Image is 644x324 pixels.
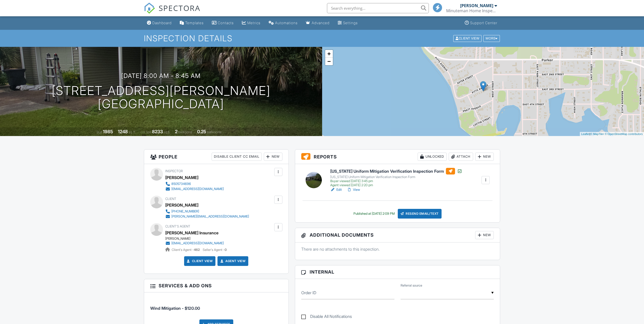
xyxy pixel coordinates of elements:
[325,50,333,58] a: Zoom in
[121,72,201,79] h3: [DATE] 8:00 am - 8:45 am
[336,18,360,28] a: Settings
[152,129,163,134] div: 8233
[144,34,500,43] h1: Inspection Details
[453,35,482,42] div: Client View
[186,259,213,264] a: Client View
[219,259,245,264] a: Agent View
[398,209,442,219] div: Resend Email/Text
[165,186,224,192] a: [EMAIL_ADDRESS][DOMAIN_NAME]
[178,130,192,134] span: bedrooms
[118,129,128,134] div: 1248
[165,169,183,173] span: Inspector
[301,246,494,252] p: There are no attachments to this inspection.
[150,296,282,315] li: Service: Wind Mitigation
[325,58,333,65] a: Zoom out
[343,21,358,25] div: Settings
[475,153,494,161] div: New
[203,248,227,252] span: Seller's Agent -
[449,153,473,161] div: Attach
[129,130,136,134] span: sq. ft.
[185,21,204,25] div: Templates
[165,224,190,228] span: Client's Agent
[103,129,113,134] div: 1985
[580,132,644,136] div: |
[210,18,236,28] a: Contacts
[295,150,500,164] h3: Reports
[171,182,191,186] div: 8505734696
[144,7,200,18] a: SPECTORA
[347,187,360,192] a: View
[150,306,200,311] span: Wind Mitigation - $120.00
[159,3,200,13] span: SPECTORA
[141,130,151,134] span: Lot Size
[353,212,395,216] div: Published at [DATE] 2:09 PM
[171,241,224,245] div: [EMAIL_ADDRESS][DOMAIN_NAME]
[453,36,483,40] a: Client View
[172,248,201,252] span: Client's Agent -
[165,229,218,237] a: [PERSON_NAME] Insurance
[144,150,289,164] h3: People
[225,248,227,252] strong: 0
[212,153,262,161] div: Disable Client CC Email
[470,21,497,25] div: Support Center
[165,174,198,181] div: [PERSON_NAME]
[144,3,155,14] img: The Best Home Inspection Software - Spectora
[52,84,270,111] h1: [STREET_ADDRESS][PERSON_NAME] [GEOGRAPHIC_DATA]
[295,228,500,242] h3: Additional Documents
[605,132,643,136] a: © OpenStreetMap contributors
[475,231,494,239] div: New
[218,21,234,25] div: Contacts
[194,248,200,252] strong: 462
[483,35,500,42] div: More
[97,130,102,134] span: Built
[327,3,429,13] input: Search everything...
[330,168,462,174] h6: [US_STATE] Uniform Mitigation Verification Inspection Form
[401,283,422,288] label: Referral source
[144,279,289,292] h3: Services & Add ons
[301,314,352,320] label: Disable All Notifications
[175,129,177,134] div: 2
[330,187,342,192] a: Edit
[275,21,298,25] div: Automations
[152,21,172,25] div: Dashboard
[145,18,174,28] a: Dashboard
[165,181,224,186] a: 8505734696
[295,265,500,279] h3: Internal
[304,18,332,28] a: Advanced
[165,237,228,241] div: [PERSON_NAME]
[247,21,261,25] div: Metrics
[463,18,499,28] a: Support Center
[330,175,462,179] div: [US_STATE] Uniform Mitigation Verification Inspection Form
[301,290,316,295] label: Order ID
[590,132,604,136] a: © MapTiler
[240,18,263,28] a: Metrics
[330,168,462,187] a: [US_STATE] Uniform Mitigation Verification Inspection Form [US_STATE] Uniform Mitigation Verifica...
[330,183,462,187] div: Agent viewed [DATE] 2:20 pm
[460,3,493,8] div: [PERSON_NAME]
[171,209,199,213] div: [PHONE_NUMBER]
[312,21,330,25] div: Advanced
[165,201,198,209] div: [PERSON_NAME]
[267,18,300,28] a: Automations (Basic)
[197,129,206,134] div: 0.25
[164,130,170,134] span: sq.ft.
[165,197,176,201] span: Client
[418,153,447,161] div: Unlocked
[581,132,590,136] a: Leaflet
[171,187,224,191] div: [EMAIL_ADDRESS][DOMAIN_NAME]
[165,209,249,214] a: [PHONE_NUMBER]
[330,179,462,183] div: Buyer viewed [DATE] 3:45 pm
[264,153,282,161] div: New
[207,130,222,134] span: bathrooms
[446,8,497,13] div: Minuteman Home Inspections
[171,214,249,219] div: [PERSON_NAME][EMAIL_ADDRESS][DOMAIN_NAME]
[165,214,249,219] a: [PERSON_NAME][EMAIL_ADDRESS][DOMAIN_NAME]
[165,241,224,246] a: [EMAIL_ADDRESS][DOMAIN_NAME]
[178,18,206,28] a: Templates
